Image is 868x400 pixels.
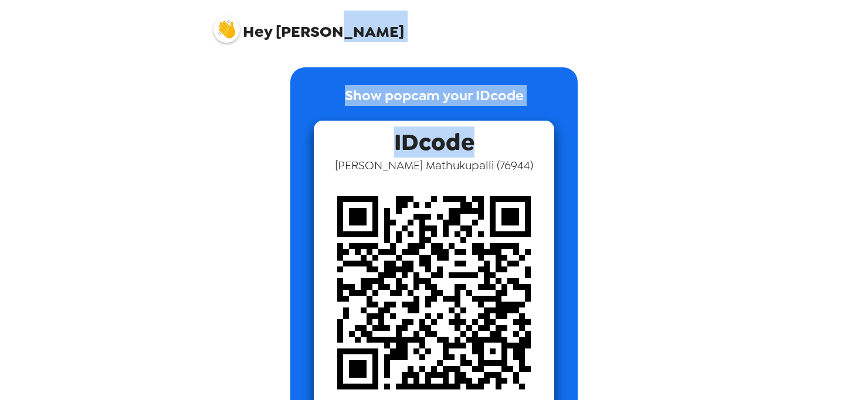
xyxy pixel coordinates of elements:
p: Show popcam your IDcode [345,85,524,121]
span: Hey [243,21,272,42]
span: [PERSON_NAME] Mathukupalli ( 76944 ) [335,158,533,173]
img: profile pic [213,16,240,43]
span: [PERSON_NAME] [213,11,404,40]
span: IDcode [394,121,474,158]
